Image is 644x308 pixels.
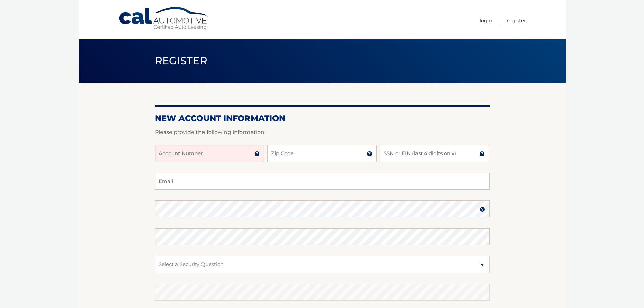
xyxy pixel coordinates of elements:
input: SSN or EIN (last 4 digits only) [380,145,489,162]
h2: New Account Information [155,113,490,123]
img: tooltip.svg [254,151,260,157]
input: Account Number [155,145,264,162]
a: Login [480,15,492,26]
input: Zip Code [267,145,377,162]
span: Register [155,54,208,67]
img: tooltip.svg [367,151,372,157]
p: Please provide the following information. [155,127,490,137]
a: Register [507,15,526,26]
a: Cal Automotive [118,7,210,31]
img: tooltip.svg [480,207,485,212]
input: Email [155,173,490,190]
img: tooltip.svg [479,151,485,157]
